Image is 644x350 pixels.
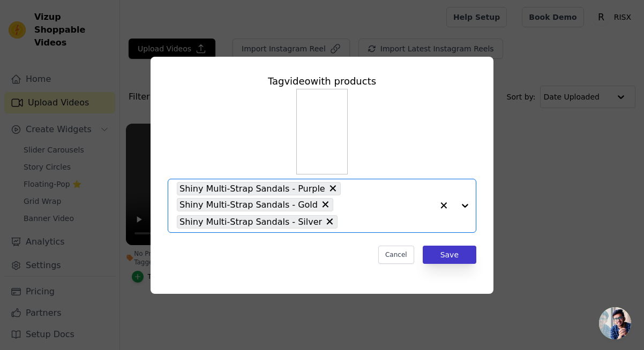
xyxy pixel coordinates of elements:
button: Save [423,246,476,264]
span: Shiny Multi-Strap Sandals - Silver [179,215,322,229]
div: Tag video with products [168,74,476,89]
span: Shiny Multi-Strap Sandals - Purple [179,182,325,195]
button: Cancel [378,246,414,264]
a: Open chat [599,307,631,339]
span: Shiny Multi-Strap Sandals - Gold [179,198,318,211]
